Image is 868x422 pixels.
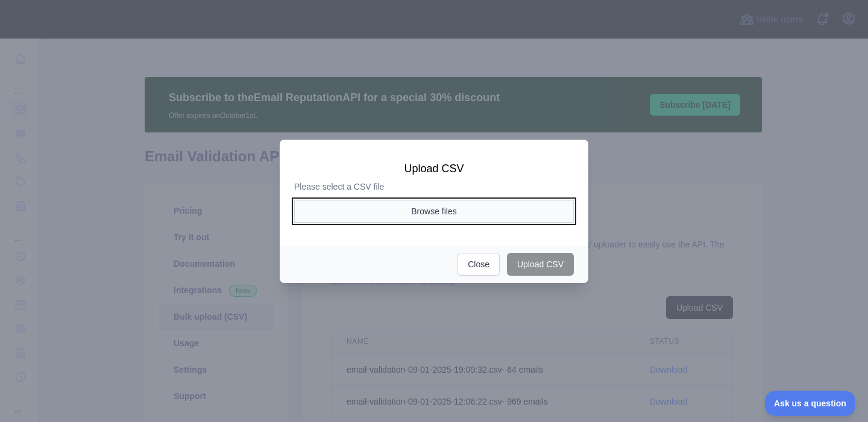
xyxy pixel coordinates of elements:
button: Close [458,253,500,276]
button: Upload CSV [507,253,574,276]
p: Please select a CSV file [294,181,574,193]
h3: Upload CSV [294,161,574,176]
iframe: Toggle Customer Support [765,391,856,416]
button: Browse files [294,200,574,223]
